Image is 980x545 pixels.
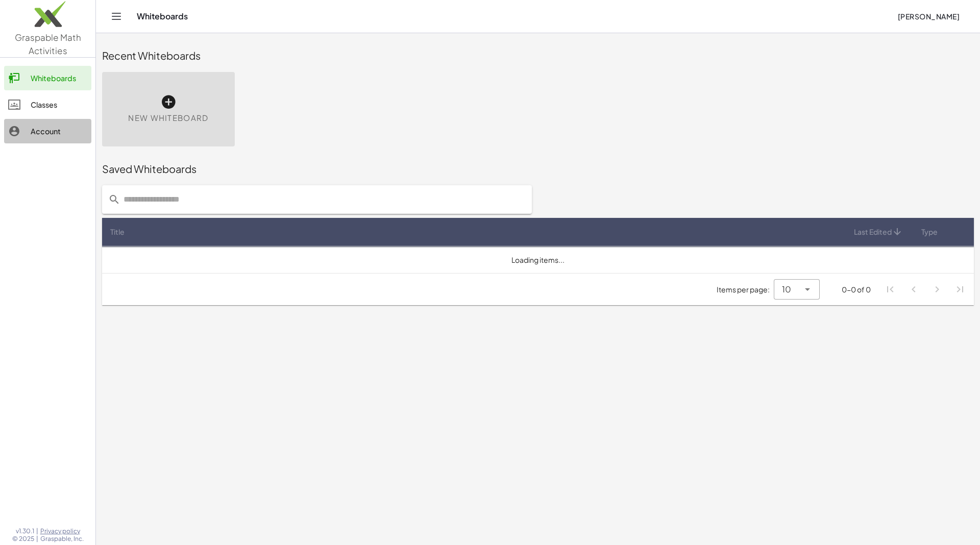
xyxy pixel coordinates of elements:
[36,527,38,535] span: |
[4,92,91,117] a: Classes
[842,284,871,295] div: 0-0 of 0
[128,112,208,124] span: New Whiteboard
[854,227,892,237] span: Last Edited
[110,227,125,237] span: Title
[102,48,974,63] div: Recent Whiteboards
[102,246,974,273] td: Loading items...
[782,283,791,295] span: 10
[879,278,972,301] nav: Pagination Navigation
[108,193,120,206] i: prepended action
[12,535,34,543] span: © 2025
[31,72,87,84] div: Whiteboards
[31,125,87,137] div: Account
[31,98,87,111] div: Classes
[15,32,81,56] span: Graspable Math Activities
[4,66,91,90] a: Whiteboards
[16,527,34,535] span: v1.30.1
[40,527,84,535] a: Privacy policy
[897,12,960,21] span: [PERSON_NAME]
[36,535,38,543] span: |
[102,162,974,176] div: Saved Whiteboards
[4,119,91,143] a: Account
[108,8,125,24] button: Toggle navigation
[889,7,968,26] button: [PERSON_NAME]
[921,227,938,237] span: Type
[40,535,84,543] span: Graspable, Inc.
[717,284,774,295] span: Items per page:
